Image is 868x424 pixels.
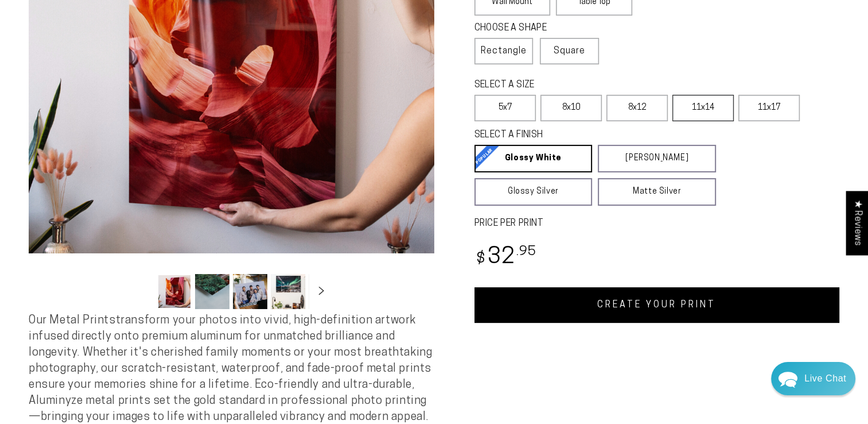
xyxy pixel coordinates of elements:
span: Square [554,44,585,58]
label: 8x10 [540,95,602,121]
button: Load image 3 in gallery view [233,274,267,309]
div: Chat widget toggle [771,362,855,395]
label: 11x17 [738,95,800,121]
span: Rectangle [481,44,527,58]
button: Slide left [129,279,154,304]
label: 5x7 [474,95,536,121]
label: PRICE PER PRINT [474,217,840,230]
a: Glossy White [474,145,593,172]
a: [PERSON_NAME] [598,145,716,172]
button: Load image 4 in gallery view [271,274,305,309]
button: Load image 2 in gallery view [195,274,229,309]
sup: .95 [516,245,536,259]
button: Load image 1 in gallery view [157,274,192,309]
span: Our Metal Prints transform your photos into vivid, high-definition artwork infused directly onto ... [29,315,432,423]
a: Matte Silver [598,178,716,206]
button: Slide right [309,279,334,304]
label: 11x14 [672,95,734,121]
legend: SELECT A SIZE [474,79,689,92]
a: Glossy Silver [474,178,593,206]
legend: CHOOSE A SHAPE [474,22,589,35]
div: Click to open Judge.me floating reviews tab [846,191,868,255]
bdi: 32 [474,246,537,269]
legend: SELECT A FINISH [474,129,689,142]
a: CREATE YOUR PRINT [474,287,840,323]
div: Contact Us Directly [804,362,846,395]
span: $ [476,252,486,267]
label: 8x12 [606,95,668,121]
